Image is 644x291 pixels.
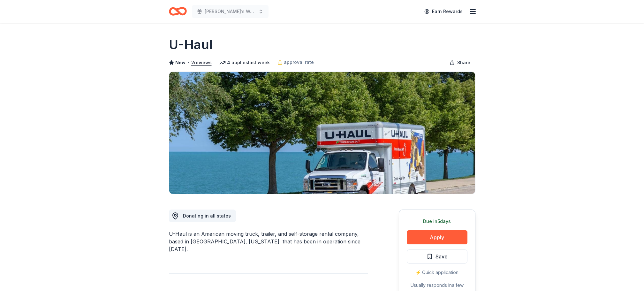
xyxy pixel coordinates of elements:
[183,213,231,218] span: Donating in all states
[420,6,466,17] a: Earn Rewards
[187,60,189,65] span: •
[407,218,467,225] div: Due in 5 days
[436,252,448,261] span: Save
[169,230,368,253] div: U-Haul is an American moving truck, trailer, and self-storage rental company, based in [GEOGRAPHI...
[407,269,467,276] div: ⚡️ Quick application
[169,72,475,194] img: Image for U-Haul
[457,59,470,66] span: Share
[191,59,212,66] button: 2reviews
[219,59,270,66] div: 4 applies last week
[175,59,186,66] span: New
[407,230,467,244] button: Apply
[169,4,187,19] a: Home
[169,36,213,54] h1: U-Haul
[284,58,314,66] span: approval rate
[277,58,314,66] a: approval rate
[444,56,475,69] button: Share
[407,249,467,264] button: Save
[205,8,256,15] span: [PERSON_NAME]’s Way Chili Cook-off & Silent Auction
[192,5,269,18] button: [PERSON_NAME]’s Way Chili Cook-off & Silent Auction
